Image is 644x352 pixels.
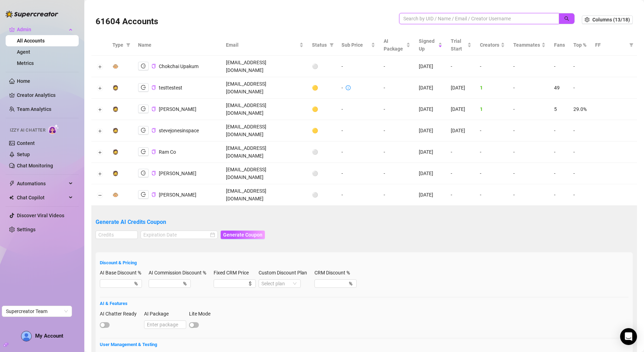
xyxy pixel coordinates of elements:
[312,149,318,155] span: ⚪
[100,310,141,318] label: AI Chatter Ready
[159,192,196,198] span: [PERSON_NAME]
[17,163,53,168] a: Chat Monitoring
[379,163,415,184] td: -
[96,231,137,239] input: Credits
[513,192,515,198] span: -
[48,124,59,134] img: AI Chatter
[403,15,549,22] input: Search by UID / Name / Email / Creator Username
[151,150,156,154] span: copy
[21,331,31,341] img: AD_cMMTxCeTpmN1d5MnKJ1j-_uXZCpTKapSSqNGg4PyXtR_tCW7gZXTNmFz2tpVv9LSyNV7ff1CaS4f4q0HLYKULQOwoM5GQR...
[379,99,415,120] td: -
[569,77,591,99] td: -
[592,17,630,22] span: Columns (13/18)
[513,106,515,112] span: -
[415,120,447,141] td: [DATE]
[629,43,633,47] span: filter
[141,128,146,133] span: logout
[476,34,509,56] th: Creators
[595,41,626,49] span: FF
[222,99,307,120] td: [EMAIL_ADDRESS][DOMAIN_NAME]
[112,191,118,199] div: 🐵
[476,184,509,206] td: -
[126,43,130,47] span: filter
[419,37,437,53] span: Signed Up
[337,99,379,120] td: -
[346,85,351,90] span: info-circle
[513,64,515,69] span: -
[17,213,64,218] a: Discover Viral Videos
[415,56,447,77] td: [DATE]
[144,310,173,318] label: AI Package
[341,84,343,92] div: -
[97,107,103,112] button: Expand row
[415,163,447,184] td: [DATE]
[151,64,156,68] span: copy
[151,128,156,133] button: Copy Account UID
[447,184,476,206] td: -
[97,192,103,198] button: Collapse row
[17,89,73,101] a: Creator Analytics
[141,149,146,154] span: logout
[415,184,447,206] td: [DATE]
[222,120,307,141] td: [EMAIL_ADDRESS][DOMAIN_NAME]
[138,62,149,70] button: logout
[476,163,509,184] td: -
[125,40,132,50] span: filter
[550,184,569,206] td: -
[569,34,591,56] th: Top %
[144,320,186,329] input: AI Package
[112,105,118,113] div: 🧔
[328,40,335,50] span: filter
[143,231,209,239] input: Expiration Date
[100,269,146,277] label: AI Base Discount %
[550,56,569,77] td: -
[569,141,591,163] td: -
[6,306,68,317] span: Supercreator Team
[585,17,590,22] span: setting
[379,120,415,141] td: -
[189,322,199,328] button: Lite Mode
[314,269,354,277] label: CRM Discount %
[151,106,156,112] button: Copy Account UID
[569,120,591,141] td: -
[17,38,45,44] a: All Accounts
[17,192,67,203] span: Chat Copilot
[628,40,635,50] span: filter
[379,141,415,163] td: -
[10,127,45,134] span: Izzy AI Chatter
[564,16,569,21] span: search
[480,41,499,49] span: Creators
[222,163,307,184] td: [EMAIL_ADDRESS][DOMAIN_NAME]
[569,56,591,77] td: -
[513,149,515,155] span: -
[476,56,509,77] td: -
[17,178,67,189] span: Automations
[151,192,156,197] button: Copy Account UID
[17,60,34,66] a: Metrics
[554,85,560,91] span: 49
[476,141,509,163] td: -
[451,37,466,53] span: Trial Start
[151,171,156,176] button: Copy Account UID
[447,120,476,141] td: [DATE]
[103,280,133,287] input: AI Base Discount %
[550,141,569,163] td: -
[222,34,307,56] th: Email
[17,106,51,112] a: Team Analytics
[415,77,447,99] td: [DATE]
[312,41,327,49] span: Status
[141,64,146,68] span: logout
[447,34,476,56] th: Trial Start
[222,56,307,77] td: [EMAIL_ADDRESS][DOMAIN_NAME]
[9,195,14,200] img: Chat Copilot
[151,280,182,287] input: AI Commission Discount %
[312,64,318,69] span: ⚪
[138,83,149,92] button: logout
[312,128,318,133] span: 🟡
[112,170,118,177] div: 🧔
[141,192,146,197] span: logout
[96,16,158,27] h3: 61604 Accounts
[216,280,247,287] input: Fixed CRM Price
[96,218,633,226] h5: Generate AI Credits Coupon
[480,106,483,112] span: 1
